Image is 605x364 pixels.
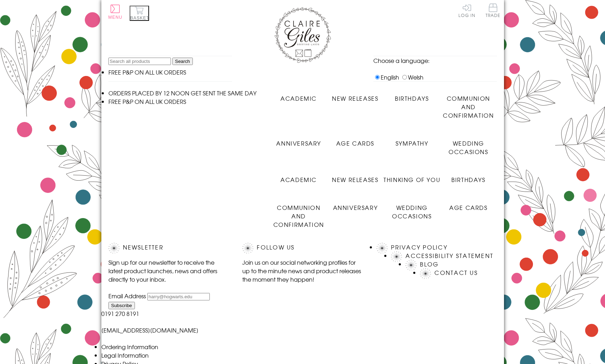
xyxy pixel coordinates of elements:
span: Academic [280,175,317,184]
span: New Releases [332,94,378,102]
a: Communion and Confirmation [440,89,497,119]
span: Trade [486,4,500,17]
a: Communion and Confirmation [271,198,327,229]
span: Menu [108,15,123,20]
span: Age Cards [449,203,487,212]
a: Contact Us [434,268,478,277]
a: 0191 270 8191 [101,309,139,318]
a: Age Cards [327,134,384,147]
a: Ordering Information [101,342,158,351]
a: Academic [271,89,327,102]
span: Birthdays [395,94,429,102]
a: Birthdays [440,170,497,184]
a: New Releases [327,170,384,184]
a: [EMAIL_ADDRESS][DOMAIN_NAME] [101,326,198,334]
a: Blog [420,260,439,268]
span: Age Cards [336,139,374,147]
button: Basket [130,6,149,21]
span: Communion and Confirmation [273,203,324,229]
a: Sympathy [384,134,440,147]
span: Anniversary [333,203,378,212]
a: Wedding Occasions [384,198,440,220]
a: New Releases [327,89,384,102]
a: Log In [458,4,475,17]
a: Age Cards [440,198,497,212]
input: Welsh [402,75,407,80]
a: Wedding Occasions [440,134,497,156]
span: FREE P&P ON ALL UK ORDERS [108,97,186,106]
span: ORDERS PLACED BY 12 NOON GET SENT THE SAME DAY [108,89,256,97]
span: Anniversary [276,139,321,147]
p: Choose a language: [373,56,497,65]
span: Wedding Occasions [449,139,488,156]
a: Accessibility Statement [405,251,493,260]
span: Thinking of You [384,175,440,184]
a: Trade [486,4,500,19]
label: English [373,73,399,81]
input: Subscribe [108,302,135,309]
span: Communion and Confirmation [443,94,494,119]
a: Anniversary [327,198,384,212]
a: Birthdays [384,89,440,102]
span: Birthdays [451,175,485,184]
span: Academic [280,94,317,102]
a: Thinking of You [384,170,440,184]
img: Claire Giles Greetings Cards [274,7,331,63]
input: Search [172,58,193,65]
a: Legal Information [101,351,149,359]
a: Academic [271,170,327,184]
p: Sign up for our newsletter to receive the latest product launches, news and offers directly to yo... [108,258,229,283]
h2: Newsletter [108,243,229,253]
input: harry@hogwarts.edu [147,293,210,300]
span: Sympathy [396,139,428,147]
span: Wedding Occasions [392,203,432,220]
label: Email Address [108,292,146,300]
button: Menu [108,5,123,20]
p: Join us on our social networking profiles for up to the minute news and product releases the mome... [242,258,362,283]
input: English [375,75,380,80]
label: Welsh [401,73,423,81]
a: Anniversary [271,134,327,147]
h2: Follow Us [242,243,362,253]
input: Search all products [108,58,171,65]
span: New Releases [332,175,378,184]
a: Privacy Policy [391,243,447,251]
